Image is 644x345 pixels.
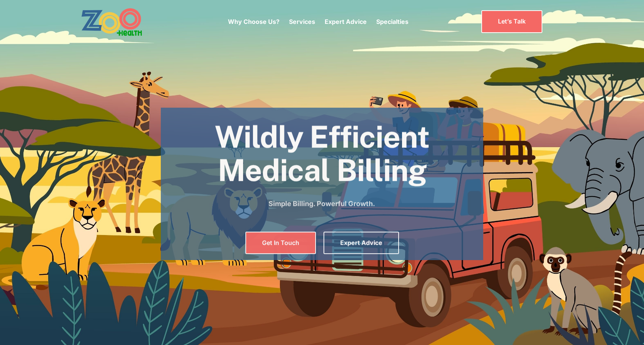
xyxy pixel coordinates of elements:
a: Expert Advice [324,232,399,254]
div: Specialties [376,6,408,38]
a: Get In Touch [245,232,316,254]
a: Why Choose Us? [228,18,280,25]
a: Expert Advice [325,18,367,25]
h1: Wildly Efficient Medical Billing [161,120,484,187]
a: home [81,8,163,36]
p: Services [289,17,315,26]
a: Specialties [376,18,408,25]
div: Services [289,6,315,38]
strong: Simple Billing. Powerful Growth. [269,199,375,207]
a: Let’s Talk [481,10,542,33]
